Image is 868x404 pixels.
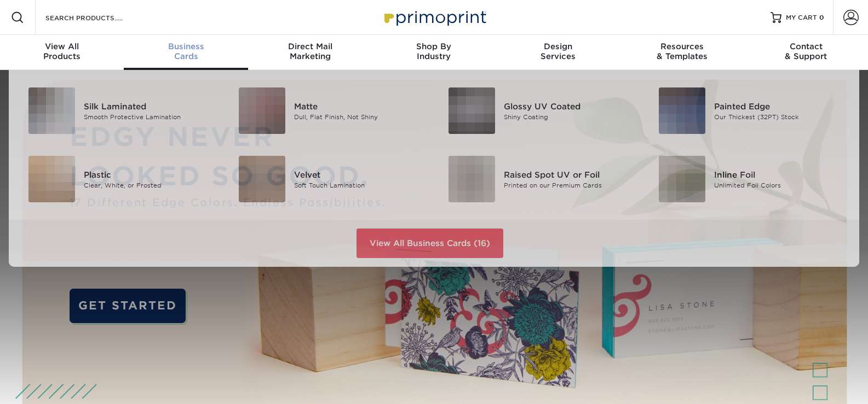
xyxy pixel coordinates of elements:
[620,42,744,61] div: & Templates
[44,11,151,24] input: SEARCH PRODUCTS.....
[442,151,636,207] a: Raised Spot UV or Foil Business Cards Raised Spot UV or Foil Printed on our Premium Cards
[786,13,817,22] span: MY CART
[22,83,216,138] a: Silk Laminated Business Cards Silk Laminated Smooth Protective Lamination
[22,151,216,207] a: Plastic Business Cards Plastic Clear, White, or Frosted
[714,112,846,121] div: Our Thickest (32PT) Stock
[380,5,489,29] img: Primoprint
[372,42,496,51] span: Shop By
[124,42,248,51] span: Business
[294,168,426,180] div: Velvet
[819,14,824,21] span: 0
[84,100,216,112] div: Silk Laminated
[659,87,705,134] img: Painted Edge Business Cards
[84,112,216,121] div: Smooth Protective Lamination
[248,42,372,61] div: Marketing
[294,180,426,190] div: Soft Touch Lamination
[714,180,846,190] div: Unlimited Foil Colors
[28,156,75,202] img: Plastic Business Cards
[744,42,868,51] span: Contact
[504,168,636,180] div: Raised Spot UV or Foil
[124,35,248,70] a: BusinessCards
[620,35,744,70] a: Resources& Templates
[659,156,705,202] img: Inline Foil Business Cards
[620,42,744,51] span: Resources
[652,151,846,207] a: Inline Foil Business Cards Inline Foil Unlimited Foil Colors
[84,180,216,190] div: Clear, White, or Frosted
[248,35,372,70] a: Direct MailMarketing
[294,100,426,112] div: Matte
[372,42,496,61] div: Industry
[357,229,503,258] a: View All Business Cards (16)
[232,151,426,207] a: Velvet Business Cards Velvet Soft Touch Lamination
[239,156,285,202] img: Velvet Business Cards
[28,87,75,134] img: Silk Laminated Business Cards
[714,168,846,180] div: Inline Foil
[652,83,846,138] a: Painted Edge Business Cards Painted Edge Our Thickest (32PT) Stock
[504,100,636,112] div: Glossy UV Coated
[449,156,495,202] img: Raised Spot UV or Foil Business Cards
[744,42,868,61] div: & Support
[449,87,495,134] img: Glossy UV Coated Business Cards
[714,100,846,112] div: Painted Edge
[372,35,496,70] a: Shop ByIndustry
[294,112,426,121] div: Dull, Flat Finish, Not Shiny
[248,42,372,51] span: Direct Mail
[496,42,620,61] div: Services
[504,112,636,121] div: Shiny Coating
[239,87,285,134] img: Matte Business Cards
[232,83,426,138] a: Matte Business Cards Matte Dull, Flat Finish, Not Shiny
[496,42,620,51] span: Design
[744,35,868,70] a: Contact& Support
[124,42,248,61] div: Cards
[496,35,620,70] a: DesignServices
[504,180,636,190] div: Printed on our Premium Cards
[84,168,216,180] div: Plastic
[442,83,636,138] a: Glossy UV Coated Business Cards Glossy UV Coated Shiny Coating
